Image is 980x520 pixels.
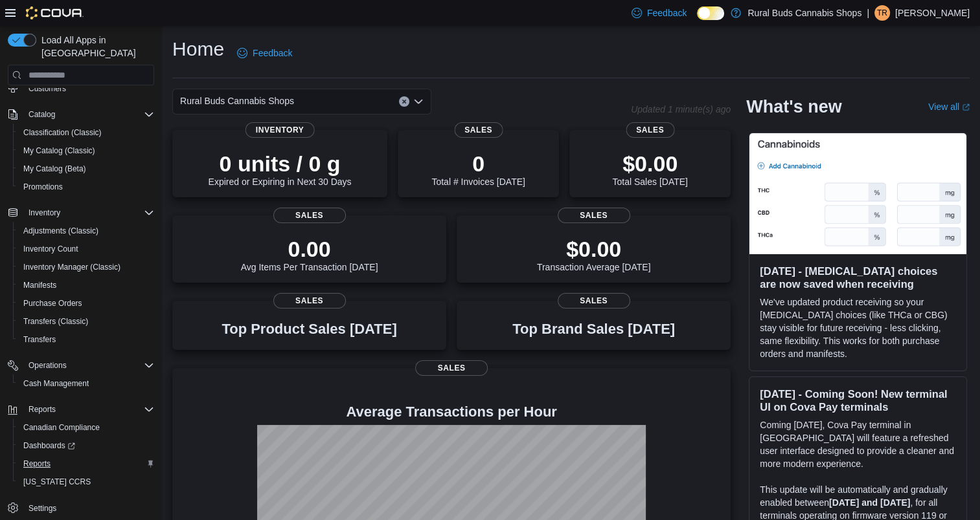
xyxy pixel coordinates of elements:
[18,420,105,435] a: Canadian Compliance
[18,161,91,177] a: My Catalog (Beta)
[18,241,84,257] a: Inventory Count
[18,474,154,490] span: Washington CCRS
[18,456,56,471] a: Reports
[13,124,159,142] button: Classification (Classic)
[23,107,154,122] span: Catalog
[18,259,126,275] a: Inventory Manager (Classic)
[18,143,100,158] a: My Catalog (Classic)
[23,182,63,192] span: Promotions
[18,438,154,453] span: Dashboards
[746,96,841,117] h2: What's new
[13,142,159,160] button: My Catalog (Classic)
[23,107,60,122] button: Catalog
[18,296,87,311] a: Purchase Orders
[13,222,159,240] button: Adjustments (Classic)
[36,34,154,60] span: Load All Apps in [GEOGRAPHIC_DATA]
[13,374,159,393] button: Cash Management
[18,241,154,257] span: Inventory Count
[537,236,651,262] p: $0.00
[13,276,159,294] button: Manifests
[874,5,890,21] div: Tiffany Robertson
[172,36,224,62] h1: Home
[867,5,869,21] p: |
[13,418,159,437] button: Canadian Compliance
[760,296,956,360] p: We've updated product receiving so your [MEDICAL_DATA] choices (like THCa or CBG) stay visible fo...
[877,5,887,21] span: TR
[3,105,159,124] button: Catalog
[13,240,159,258] button: Inventory Count
[18,259,154,275] span: Inventory Manager (Classic)
[28,360,67,371] span: Operations
[23,81,71,96] a: Customers
[3,204,159,222] button: Inventory
[18,314,93,329] a: Transfers (Classic)
[760,418,956,470] p: Coming [DATE], Cova Pay terminal in [GEOGRAPHIC_DATA] will feature a refreshed user interface des...
[28,83,66,94] span: Customers
[13,330,159,349] button: Transfers
[18,223,104,239] a: Adjustments (Classic)
[413,96,424,107] button: Open list of options
[23,205,154,221] span: Inventory
[962,103,970,111] svg: External link
[23,402,154,417] span: Reports
[18,438,80,453] a: Dashboards
[180,93,294,109] span: Rural Buds Cannabis Shops
[18,125,154,140] span: Classification (Classic)
[18,456,154,471] span: Reports
[647,6,687,19] span: Feedback
[23,334,56,345] span: Transfers
[183,404,720,420] h4: Average Transactions per Hour
[23,280,56,290] span: Manifests
[23,358,154,373] span: Operations
[28,404,56,415] span: Reports
[13,437,159,455] a: Dashboards
[3,356,159,374] button: Operations
[23,501,62,516] a: Settings
[928,102,970,112] a: View allExternal link
[18,296,154,311] span: Purchase Orders
[18,420,154,435] span: Canadian Compliance
[18,474,96,490] a: [US_STATE] CCRS
[415,360,488,376] span: Sales
[18,277,154,293] span: Manifests
[222,321,396,337] h3: Top Product Sales [DATE]
[399,96,409,107] button: Clear input
[23,80,154,96] span: Customers
[18,179,154,195] span: Promotions
[26,6,84,19] img: Cova
[209,151,352,177] p: 0 units / 0 g
[23,477,91,487] span: [US_STATE] CCRS
[631,104,731,114] p: Updated 1 minute(s) ago
[23,205,65,221] button: Inventory
[23,402,61,417] button: Reports
[431,151,525,177] p: 0
[13,258,159,276] button: Inventory Manager (Classic)
[23,316,88,327] span: Transfers (Classic)
[241,236,378,262] p: 0.00
[245,122,315,138] span: Inventory
[18,376,94,391] a: Cash Management
[760,265,956,290] h3: [DATE] - [MEDICAL_DATA] choices are now saved when receiving
[23,226,98,236] span: Adjustments (Classic)
[23,500,154,516] span: Settings
[13,294,159,312] button: Purchase Orders
[18,223,154,239] span: Adjustments (Classic)
[241,236,378,272] div: Avg Items Per Transaction [DATE]
[3,78,159,97] button: Customers
[18,125,107,140] a: Classification (Classic)
[747,5,861,21] p: Rural Buds Cannabis Shops
[13,455,159,473] button: Reports
[18,332,154,347] span: Transfers
[612,151,687,177] p: $0.00
[23,378,89,389] span: Cash Management
[273,293,346,309] span: Sales
[273,208,346,223] span: Sales
[253,47,292,60] span: Feedback
[697,6,724,20] input: Dark Mode
[3,400,159,418] button: Reports
[512,321,675,337] h3: Top Brand Sales [DATE]
[23,262,120,272] span: Inventory Manager (Classic)
[3,499,159,517] button: Settings
[23,422,100,433] span: Canadian Compliance
[28,503,56,514] span: Settings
